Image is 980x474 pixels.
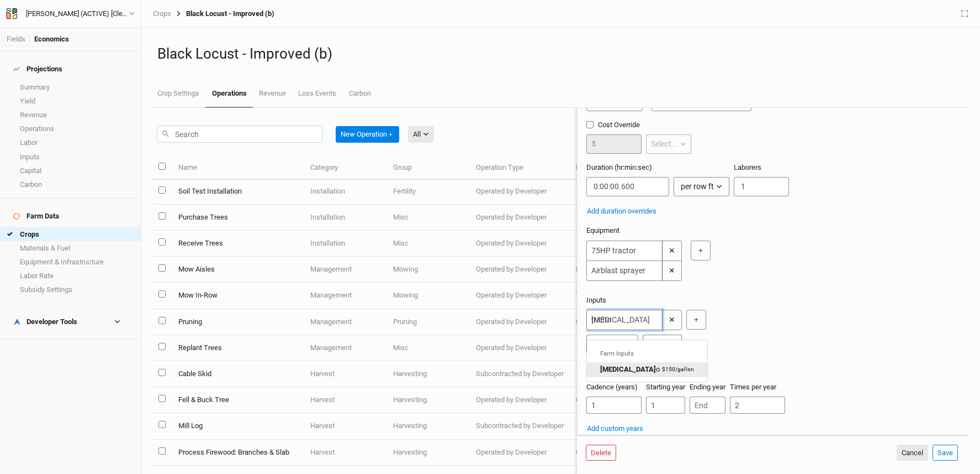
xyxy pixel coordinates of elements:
[576,448,653,456] span: Chainsaw (Stihl MS 261)
[158,343,166,350] input: select this item
[158,212,166,220] input: select this item
[172,387,304,413] td: Fell & Buck Tree
[730,382,776,392] label: Times per year
[253,80,292,107] a: Revenue
[662,261,682,281] button: ✕
[172,335,304,361] td: Replant Trees
[586,310,663,330] input: Input
[408,126,434,143] button: All
[387,205,470,231] td: Misc
[576,265,649,273] span: Brush Hog,75HP tractor
[470,361,570,387] td: Subcontracted by Developer
[662,241,682,261] button: ✕
[646,397,685,414] input: Start
[158,186,166,194] input: select this item
[157,45,964,62] h1: Black Locust - Improved (b)
[158,238,166,246] input: select this item
[586,295,606,305] label: Inputs
[34,34,69,44] div: Economics
[13,65,62,74] div: Projections
[158,447,166,455] input: select this item
[157,126,322,143] input: Search
[691,241,711,261] button: ＋
[587,345,707,362] div: Farm Inputs
[304,309,387,335] td: Management
[600,364,660,374] div: Tricho
[470,156,570,180] th: Operation Type
[576,395,742,404] span: Chainsaw (Stihl MS 261),Chainsaw Safety Equipment
[304,335,387,361] td: Management
[586,368,960,378] h3: Timing
[690,397,725,414] input: End
[643,335,682,354] button: per ac
[343,80,377,107] a: Carbon
[662,310,682,330] button: ✕
[304,413,387,439] td: Harvest
[304,179,387,205] td: Installation
[26,8,129,19] div: [PERSON_NAME] (ACTIVE) [Cleaned up OpEx]
[387,309,470,335] td: Pruning
[304,205,387,231] td: Installation
[304,231,387,257] td: Installation
[586,120,691,130] label: Cost Override
[470,309,570,335] td: Operated by Developer
[172,413,304,439] td: Mill Log
[690,382,725,392] label: Ending year
[470,283,570,309] td: Operated by Developer
[304,257,387,283] td: Management
[586,121,594,128] input: Cost Override
[586,226,619,236] label: Equipment
[7,35,25,43] a: Fields
[172,179,304,205] td: Soil Test Installation
[470,179,570,205] td: Operated by Developer
[470,231,570,257] td: Operated by Developer
[387,440,470,466] td: Harvesting
[600,365,656,373] mark: [MEDICAL_DATA]
[387,179,470,205] td: Fertility
[158,163,166,170] input: select all items
[387,231,470,257] td: Misc
[205,80,252,108] a: Operations
[172,156,304,180] th: Name
[387,335,470,361] td: Misc
[470,413,570,439] td: Subcontracted by Developer
[158,421,166,428] input: select this item
[172,309,304,335] td: Pruning
[304,361,387,387] td: Harvest
[292,80,342,107] a: Loss Events
[470,440,570,466] td: Operated by Developer
[586,163,652,173] label: Duration (hr:min:sec)
[172,231,304,257] td: Receive Trees
[158,395,166,402] input: select this item
[172,205,304,231] td: Purchase Trees
[646,134,691,154] button: Select...
[586,423,644,435] button: Add custom years
[387,257,470,283] td: Mowing
[171,9,274,18] div: Black Locust - Improved (b)
[6,8,135,20] button: [PERSON_NAME] (ACTIVE) [Cleaned up OpEx]
[730,397,785,414] input: Times
[158,369,166,376] input: select this item
[7,311,134,333] h4: Developer Tools
[387,361,470,387] td: Harvesting
[586,177,669,196] input: 12:34:56
[646,382,685,392] label: Starting year
[648,338,669,350] div: per ac
[734,163,761,173] label: Laborers
[387,283,470,309] td: Mowing
[158,290,166,298] input: select this item
[570,156,665,180] th: Equipment
[576,317,625,326] span: Corona Loppers
[470,387,570,413] td: Operated by Developer
[686,310,706,330] button: ＋
[336,126,399,143] button: New Operation＋
[674,177,729,196] button: per row ft
[304,387,387,413] td: Harvest
[576,291,664,299] span: 75HP tractor,Orchard Mower
[586,205,657,217] button: Add duration overrides
[387,387,470,413] td: Harvesting
[304,440,387,466] td: Harvest
[586,382,638,392] label: Cadence (years)
[586,241,663,261] input: 75HP tractor
[26,8,129,19] div: Warehime (ACTIVE) [Cleaned up OpEx]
